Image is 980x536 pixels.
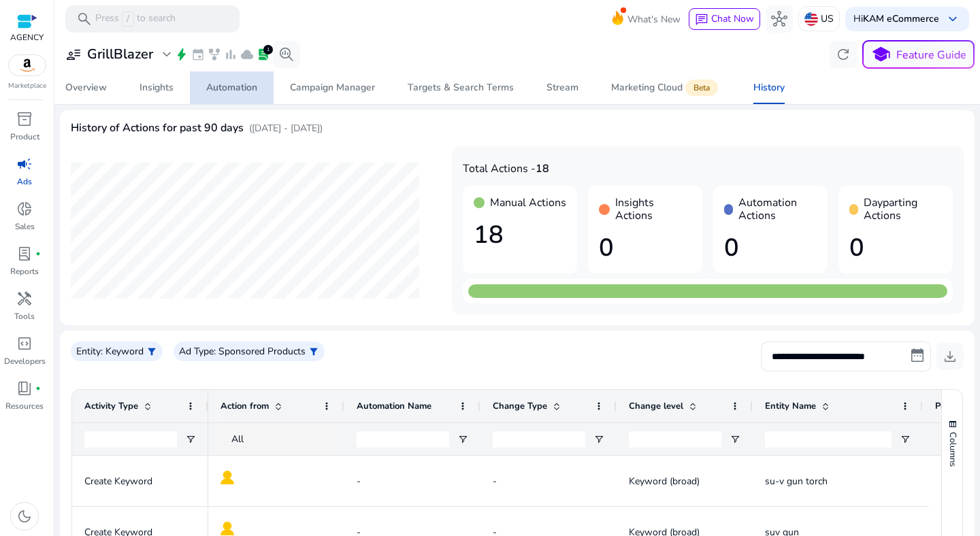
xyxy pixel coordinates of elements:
[273,41,300,68] button: search_insights
[10,131,39,143] p: Product
[357,431,449,448] input: Automation Name Filter Input
[945,11,961,27] span: keyboard_arrow_down
[263,45,273,54] div: 1
[611,82,721,93] div: Marketing Cloud
[493,475,497,488] span: -
[16,111,33,127] span: inventory_2
[474,220,566,250] h1: 18
[766,5,793,33] button: hub
[15,220,35,233] p: Sales
[290,83,375,93] div: Campaign Manager
[146,346,157,357] span: filter_alt
[249,121,323,135] p: ([DATE] - [DATE])
[862,40,975,69] button: schoolFeature Guide
[65,83,107,93] div: Overview
[896,47,966,63] p: Feature Guide
[730,434,740,445] button: Open Filter Menu
[220,471,234,484] img: manual.svg
[627,7,681,31] span: What's New
[942,348,958,365] span: download
[871,45,891,65] span: school
[8,81,46,91] p: Marketplace
[408,83,514,93] div: Targets & Search Terms
[490,197,566,210] h4: Manual Actions
[536,161,549,176] b: 18
[101,344,144,358] p: : Keyword
[738,197,817,222] h4: Automation Actions
[357,475,361,488] span: -
[947,432,959,467] span: Columns
[724,233,817,263] h1: 0
[191,48,205,61] span: event
[830,41,857,68] button: refresh
[214,344,306,358] p: : Sponsored Products
[16,246,33,262] span: lab_profile
[629,400,683,412] span: Change level
[463,163,953,175] h4: Total Actions -
[140,83,174,93] div: Insights
[84,431,177,448] input: Activity Type Filter Input
[224,48,238,61] span: bar_chart
[206,83,257,93] div: Automation
[835,46,851,63] span: refresh
[849,233,942,263] h1: 0
[804,12,818,26] img: us.svg
[5,400,44,412] p: Resources
[457,434,468,445] button: Open Filter Menu
[765,475,828,488] span: su-v gun torch
[16,380,33,397] span: book_4
[65,46,82,63] span: user_attributes
[935,400,970,412] span: Previous
[357,400,431,412] span: Automation Name
[76,344,101,358] p: Entity
[175,48,189,61] span: bolt
[220,522,234,535] img: manual.svg
[711,12,754,25] span: Chat Now
[936,343,964,370] button: download
[14,310,35,322] p: Tools
[16,290,33,307] span: handyman
[753,83,785,93] div: History
[695,13,708,27] span: chat
[685,80,718,96] span: Beta
[84,400,138,412] span: Activity Type
[257,48,270,61] span: lab_profile
[95,12,176,27] p: Press to search
[599,233,691,263] h1: 0
[231,433,244,446] span: All
[493,431,585,448] input: Change Type Filter Input
[864,197,942,222] h4: Dayparting Actions
[4,355,46,367] p: Developers
[629,475,700,488] span: Keyword (broad)
[35,386,41,391] span: fiber_manual_record
[853,14,939,24] p: Hi
[17,175,32,188] p: Ads
[493,400,547,412] span: Change Type
[240,48,254,61] span: cloud
[185,434,196,445] button: Open Filter Menu
[10,265,39,278] p: Reports
[16,156,33,172] span: campaign
[771,11,787,27] span: hub
[35,251,41,256] span: fiber_manual_record
[546,83,578,93] div: Stream
[16,335,33,352] span: code_blocks
[16,508,33,524] span: dark_mode
[159,46,175,63] span: expand_more
[179,344,214,358] p: Ad Type
[208,48,221,61] span: family_history
[629,431,721,448] input: Change level Filter Input
[122,12,134,27] span: /
[765,400,816,412] span: Entity Name
[593,434,604,445] button: Open Filter Menu
[308,346,319,357] span: filter_alt
[71,122,244,135] h4: History of Actions for past 90 days
[9,55,46,76] img: amazon.svg
[220,400,269,412] span: Action from
[821,7,834,31] p: US
[278,46,295,63] span: search_insights
[84,467,196,495] p: Create Keyword
[615,197,691,222] h4: Insights Actions
[689,8,760,30] button: chatChat Now
[900,434,911,445] button: Open Filter Menu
